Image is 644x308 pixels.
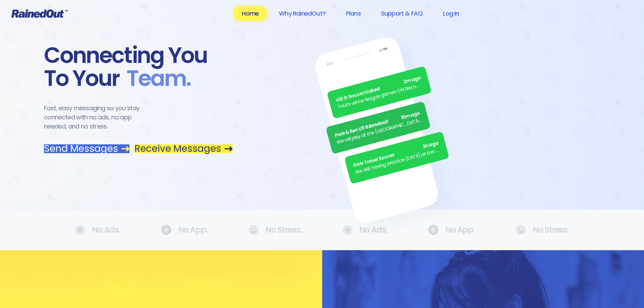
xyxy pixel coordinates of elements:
[400,110,421,121] span: 15m ago
[135,144,233,153] a: Receive Messages
[337,81,424,111] div: Youth winter league games ON. Recommend running shoes/sneakers for players as option for footwear.
[516,225,569,235] div: No Stress.
[161,225,171,235] img: No Ads.
[44,144,129,153] a: Send Messages
[434,6,468,21] a: Log In
[334,110,421,139] div: Park & Rec U9 B Baseball
[44,103,152,131] div: Fast, easy messaging so you stay connected with no ads, no app needed, and no stress.
[336,116,423,146] div: We will play at the [GEOGRAPHIC_DATA]. Wear white, be at the field by 5pm.
[44,44,233,90] div: Connecting You To Your
[353,140,439,169] div: Girls Travel Soccer
[335,74,422,104] div: U12 G Soccer United
[342,225,353,235] img: No Ads.
[161,225,208,235] div: No App.
[270,6,334,21] a: Why RainedOut?
[422,140,439,151] span: 3h ago
[248,225,259,235] img: No Ads.
[342,225,388,235] div: No Ads.
[516,225,526,235] img: No Ads.
[428,225,475,235] div: No App.
[403,74,422,86] span: 2m ago
[120,67,191,90] span: Team .
[75,225,85,235] img: No Ads.
[354,146,441,176] div: We ARE having practice [DATE] as the sun is finally out.
[428,225,438,235] img: No Ads.
[372,6,431,21] a: Support & FAQ
[233,6,267,21] a: Home
[248,225,302,235] div: No Stress.
[337,6,369,21] a: Plans
[75,225,120,235] div: No Ads.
